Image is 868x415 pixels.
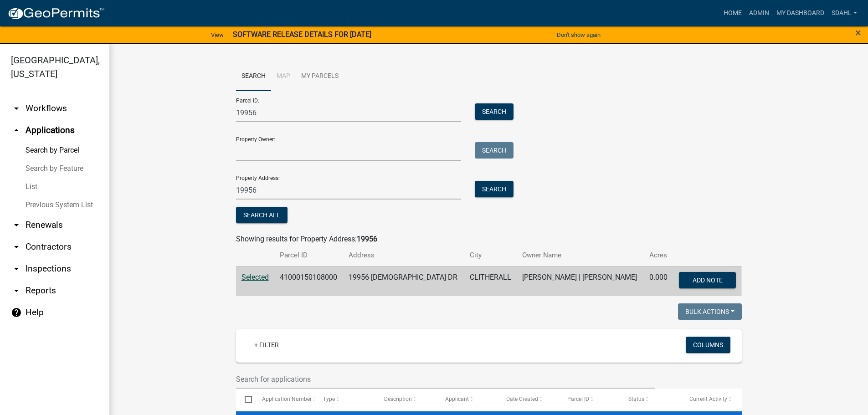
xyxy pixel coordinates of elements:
[11,307,22,318] i: help
[644,245,673,266] th: Acres
[11,220,22,231] i: arrow_drop_down
[628,396,644,402] span: Status
[464,266,517,296] td: CLITHERALL
[686,337,730,353] button: Columns
[274,245,343,266] th: Parcel ID
[247,337,286,353] a: + Filter
[678,303,742,320] button: Bulk Actions
[445,396,469,402] span: Applicant
[620,389,681,410] datatable-header-cell: Status
[253,389,314,410] datatable-header-cell: Application Number
[517,266,643,296] td: [PERSON_NAME] | [PERSON_NAME]
[11,263,22,274] i: arrow_drop_down
[475,181,514,197] button: Search
[323,396,335,402] span: Type
[475,103,514,120] button: Search
[567,396,589,402] span: Parcel ID
[236,234,742,245] div: Showing results for Property Address:
[236,389,253,410] datatable-header-cell: Select
[689,396,727,402] span: Current Activity
[274,266,343,296] td: 41000150108000
[236,62,271,91] a: Search
[773,5,828,22] a: My Dashboard
[241,273,269,282] a: Selected
[475,142,514,159] button: Search
[828,5,861,22] a: sdahl
[314,389,375,410] datatable-header-cell: Type
[11,285,22,296] i: arrow_drop_down
[236,370,655,389] input: Search for applications
[745,5,773,22] a: Admin
[262,396,312,402] span: Application Number
[233,30,371,39] strong: SOFTWARE RELEASE DETAILS FOR [DATE]
[559,389,620,410] datatable-header-cell: Parcel ID
[384,396,412,402] span: Description
[207,27,227,42] a: View
[681,389,742,410] datatable-header-cell: Current Activity
[464,245,517,266] th: City
[855,26,861,39] span: ×
[236,207,288,223] button: Search All
[343,245,464,266] th: Address
[498,389,559,410] datatable-header-cell: Date Created
[693,276,723,283] span: Add Note
[855,27,861,38] button: Close
[11,103,22,114] i: arrow_drop_down
[11,241,22,252] i: arrow_drop_down
[679,272,736,288] button: Add Note
[553,27,604,42] button: Don't show again
[720,5,745,22] a: Home
[517,245,643,266] th: Owner Name
[11,125,22,136] i: arrow_drop_up
[644,266,673,296] td: 0.000
[506,396,538,402] span: Date Created
[357,235,377,243] strong: 19956
[343,266,464,296] td: 19956 [DEMOGRAPHIC_DATA] DR
[296,62,344,91] a: My Parcels
[437,389,498,410] datatable-header-cell: Applicant
[375,389,437,410] datatable-header-cell: Description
